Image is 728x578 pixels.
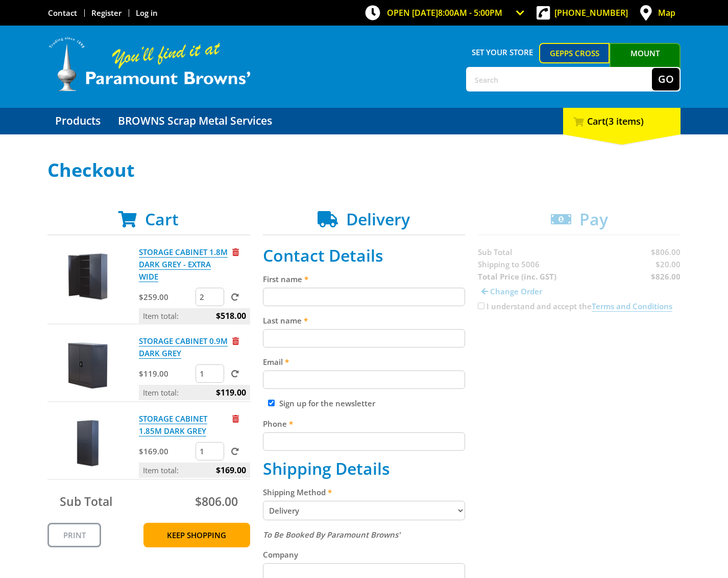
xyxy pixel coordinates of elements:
[139,291,193,303] p: $259.00
[57,412,118,474] img: STORAGE CABINET 1.85M DARK GREY
[263,418,466,430] label: Phone
[47,160,681,180] h1: Checkout
[467,68,652,90] input: Search
[139,413,207,436] a: STORAGE CABINET 1.85M DARK GREY
[232,336,239,346] a: Remove from cart
[216,308,246,323] span: $518.00
[263,432,466,451] input: Please enter your telephone number.
[605,115,644,127] span: (3 items)
[263,486,466,498] label: Shipping Method
[47,36,252,93] img: Paramount Browns'
[139,385,250,400] p: Item total:
[48,8,77,18] a: Go to the Contact page
[263,548,466,561] label: Company
[263,314,466,327] label: Last name
[139,308,250,323] p: Item total:
[139,463,250,478] p: Item total:
[139,247,228,282] a: STORAGE CABINET 1.8M DARK GREY - EXTRA WIDE
[47,108,108,134] a: Go to the Products page
[263,329,466,348] input: Please enter your last name.
[110,108,280,134] a: Go to the BROWNS Scrap Metal Services page
[610,43,681,82] a: Mount [PERSON_NAME]
[539,43,610,63] a: Gepps Cross
[145,208,179,230] span: Cart
[346,208,410,230] span: Delivery
[57,246,118,307] img: STORAGE CABINET 1.8M DARK GREY - EXTRA WIDE
[139,336,228,359] a: STORAGE CABINET 0.9M DARK GREY
[47,523,101,547] a: Print
[279,398,375,408] label: Sign up for the newsletter
[387,7,502,18] span: OPEN [DATE]
[143,523,250,547] a: Keep Shopping
[216,385,246,400] span: $119.00
[263,371,466,389] input: Please enter your email address.
[139,445,193,457] p: $169.00
[652,68,680,90] button: Go
[216,463,246,478] span: $169.00
[263,529,400,540] em: To Be Booked By Paramount Browns'
[57,335,118,396] img: STORAGE CABINET 0.9M DARK GREY
[60,493,112,510] span: Sub Total
[232,413,239,424] a: Remove from cart
[136,8,158,18] a: Log in
[563,108,681,134] div: Cart
[91,8,122,18] a: Go to the registration page
[263,273,466,285] label: First name
[232,247,239,257] a: Remove from cart
[263,459,466,478] h2: Shipping Details
[466,43,539,61] span: Set your store
[263,246,466,265] h2: Contact Details
[263,288,466,306] input: Please enter your first name.
[263,501,466,520] select: Please select a shipping method.
[139,367,193,380] p: $119.00
[195,493,238,510] span: $806.00
[438,7,502,18] span: 8:00am - 5:00pm
[263,356,466,368] label: Email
